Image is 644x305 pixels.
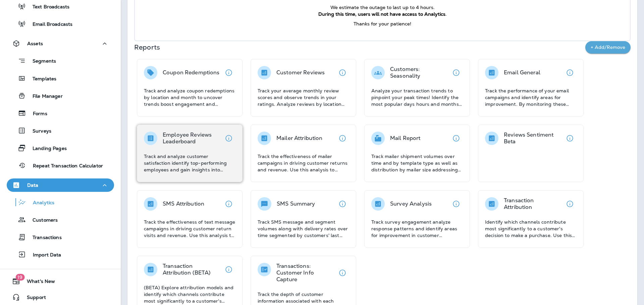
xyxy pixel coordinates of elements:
button: View details [449,197,463,211]
span: Support [20,295,46,303]
p: Transactions: Customer Info Capture [276,263,336,283]
p: Track mailer shipment volumes over time and by template type as well as distribution by mailer si... [371,153,463,173]
p: Reviews Sentiment Beta [504,132,563,145]
p: Customers [26,217,58,224]
button: Segments [7,54,114,68]
p: Surveys [26,128,51,135]
p: SMS Summary [277,201,315,207]
p: Mail Report [390,135,421,142]
p: Track the effectiveness of text message campaigns in driving customer return visits and revenue. ... [144,219,235,239]
p: Analyze your transaction trends to pinpoint your peak times! Identify the most popular days hours... [371,87,463,107]
p: Track your average monthly review scores and observe trends in your ratings. Analyze reviews by l... [258,87,349,107]
p: Transactions [26,235,62,241]
p: Employee Reviews Leaderboard [163,132,222,145]
p: File Manager [26,93,63,100]
button: Repeat Transaction Calculator [7,158,114,172]
button: Import Data [7,247,114,261]
p: Customers: Seasonality [390,66,449,79]
p: Email Broadcasts [26,21,72,28]
button: Data [7,178,114,192]
strong: During this time, users will not have access to Analytics [318,11,445,17]
p: Track SMS message and segment volumes along with delivery rates over time segmented by customers'... [258,219,349,239]
p: Templates [26,76,56,82]
button: 19What's New [7,275,114,288]
span: 19 [15,274,24,281]
p: Repeat Transaction Calculator [26,163,103,169]
p: Track survey engagement analyze response patterns and identify areas for improvement in customer ... [371,219,463,239]
button: Templates [7,71,114,85]
button: Forms [7,106,114,120]
p: Track the effectiveness of mailer campaigns in driving customer returns and revenue. Use this ana... [258,153,349,173]
button: Customers [7,213,114,227]
p: Track the performance of your email campaigns and identify areas for improvement. By monitoring t... [485,87,577,107]
p: Text Broadcasts [26,4,69,10]
p: (BETA) Explore attribution models and identify which channels contribute most significantly to a ... [144,284,235,304]
p: Coupon Redemptions [163,69,220,76]
p: Mailer Attribution [276,135,323,142]
p: Transaction Attribution (BETA) [163,263,222,276]
button: View details [336,132,349,145]
button: Assets [7,37,114,50]
p: Email General [504,69,540,76]
button: View details [563,197,577,211]
p: Assets [27,41,43,46]
button: View details [222,66,235,79]
p: Landing Pages [26,146,67,152]
button: View details [222,132,235,145]
p: Transaction Attribution [504,197,563,211]
button: View details [222,197,235,211]
p: Segments [26,58,56,65]
p: We estimate the outage to last up to 4 hours. [148,4,616,11]
button: View details [336,266,349,280]
p: Analytics [26,200,54,206]
button: View details [563,132,577,145]
p: Identify which channels contribute most significantly to a customer's decision to make a purchase... [485,219,577,239]
p: Customer Reviews [276,69,325,76]
button: View details [563,66,577,79]
p: Data [27,182,39,188]
p: Track and analyze coupon redemptions by location and month to uncover trends boost engagement and... [144,87,235,107]
button: View details [336,197,349,211]
button: + Add/Remove [585,41,631,54]
p: Track and analyze customer satisfaction identify top-performing employees and gain insights into ... [144,153,235,173]
button: View details [336,66,349,79]
p: SMS Attribution [163,201,204,207]
p: Forms [26,111,47,117]
button: Analytics [7,195,114,209]
button: View details [222,263,235,276]
button: Transactions [7,230,114,244]
p: Reports [134,43,585,52]
button: Email Broadcasts [7,17,114,31]
button: Support [7,291,114,304]
span: What's New [20,279,55,287]
button: View details [449,66,463,79]
button: Surveys [7,124,114,138]
p: Import Data [26,252,61,258]
p: Thanks for your patience! [148,21,616,27]
span: . [445,11,447,17]
button: View details [449,132,463,145]
button: Landing Pages [7,141,114,155]
button: File Manager [7,89,114,103]
p: Survey Analysis [390,201,432,207]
